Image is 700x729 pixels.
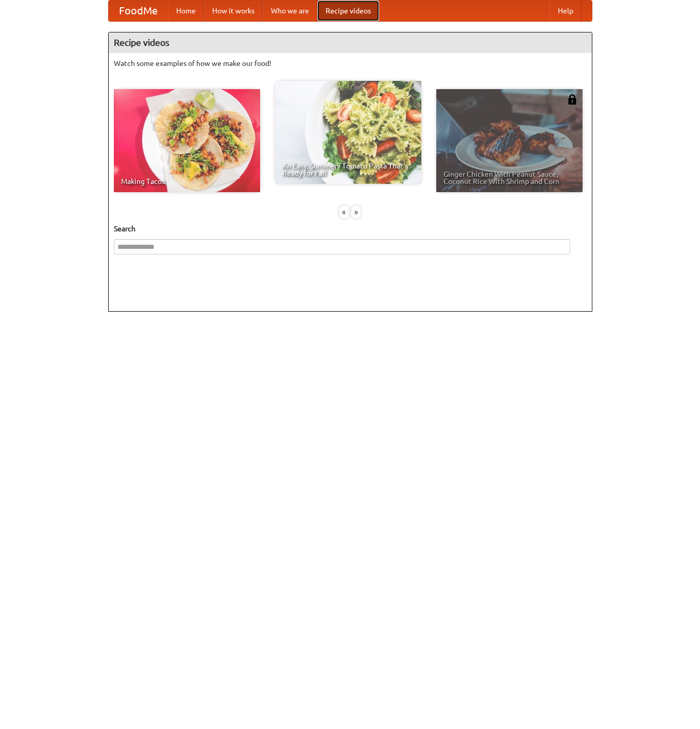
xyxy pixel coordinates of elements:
a: Who we are [263,1,317,21]
h5: Search [114,224,587,234]
a: Home [168,1,204,21]
a: Recipe videos [317,1,379,21]
h4: Recipe videos [109,32,592,53]
img: 483408.png [567,94,577,105]
a: How it works [204,1,263,21]
p: Watch some examples of how we make our food! [114,58,587,69]
span: Making Tacos [121,178,253,185]
div: « [339,206,349,218]
span: An Easy, Summery Tomato Pasta That's Ready for Fall [282,162,414,177]
div: » [351,206,361,218]
a: Making Tacos [114,89,260,192]
a: Help [550,1,582,21]
a: FoodMe [109,1,168,21]
a: An Easy, Summery Tomato Pasta That's Ready for Fall [275,81,421,184]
